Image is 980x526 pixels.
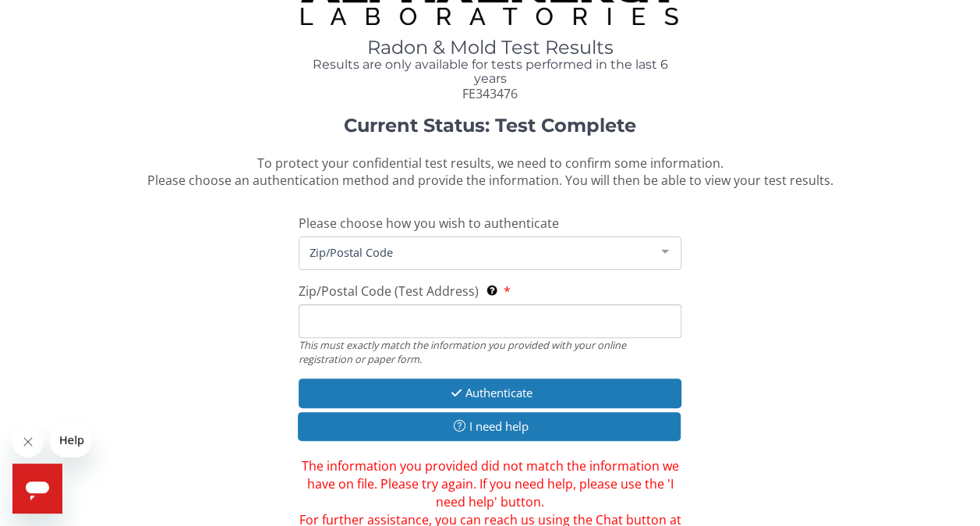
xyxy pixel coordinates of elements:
span: Zip/Postal Code [306,243,649,261]
span: FE343476 [462,85,518,102]
strong: Current Status: Test Complete [344,114,636,137]
iframe: Message from company [50,423,91,457]
span: Please choose how you wish to authenticate [299,215,559,232]
button: Authenticate [299,379,681,407]
div: This must exactly match the information you provided with your online registration or paper form. [299,338,681,367]
iframe: Button to launch messaging window [12,464,62,514]
iframe: Close message [12,426,44,457]
h1: Radon & Mold Test Results [299,37,681,58]
span: To protect your confidential test results, we need to confirm some information. Please choose an ... [147,155,833,190]
button: I need help [298,412,681,441]
span: Zip/Postal Code (Test Address) [299,283,479,300]
h4: Results are only available for tests performed in the last 6 years [299,58,681,85]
